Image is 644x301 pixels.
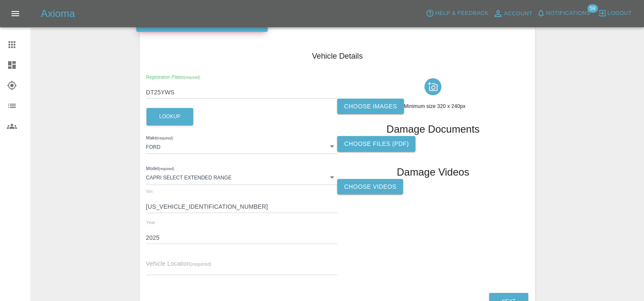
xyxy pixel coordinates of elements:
[146,51,529,62] h4: Vehicle Details
[337,179,403,195] label: Choose Videos
[146,135,173,142] label: Make
[607,9,632,18] span: Logout
[5,3,26,24] button: Open drawer
[146,169,338,185] div: CAPRI SELECT EXTENDED RANGE
[386,122,480,136] h1: Damage Documents
[587,4,598,13] span: 59
[146,74,200,80] span: Registration Plates
[41,7,75,20] h5: Axioma
[596,7,634,20] button: Logout
[146,189,152,194] span: Vin
[158,167,174,171] small: (required)
[146,108,193,125] button: Lookup
[146,220,155,225] span: Year
[397,165,469,179] h1: Damage Videos
[504,9,532,19] span: Account
[190,261,212,267] small: (required)
[404,103,466,109] span: Minimum size 320 x 240px
[146,139,338,154] div: FORD
[535,7,592,20] button: Notifications
[546,9,590,18] span: Notifications
[184,75,200,79] small: (required)
[337,99,404,114] label: Choose images
[146,260,212,267] span: Vehicle Location
[435,9,488,18] span: Help & Feedback
[146,165,174,172] label: Model
[424,7,490,20] button: Help & Feedback
[157,136,173,140] small: (required)
[491,7,535,20] a: Account
[337,136,415,152] label: Choose files (pdf)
